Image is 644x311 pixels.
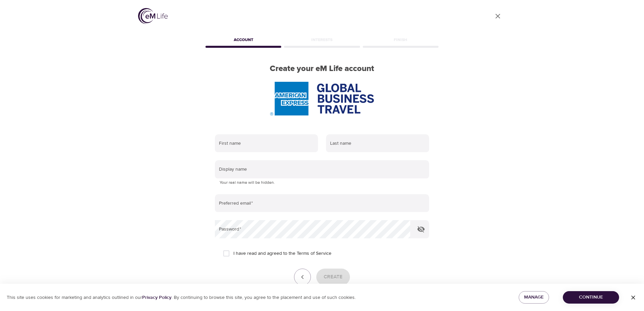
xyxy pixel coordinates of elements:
p: Your real name will be hidden. [220,179,424,186]
a: Terms of Service [297,250,331,257]
span: Manage [524,293,544,302]
img: logo [138,8,168,24]
span: Continue [568,293,614,302]
button: Manage [519,291,549,304]
a: Privacy Policy [142,295,171,301]
img: AmEx%20GBT%20logo.png [270,82,374,115]
span: I have read and agreed to the [233,250,331,257]
h2: Create your eM Life account [204,64,440,74]
a: close [490,8,506,24]
button: Continue [563,291,619,304]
